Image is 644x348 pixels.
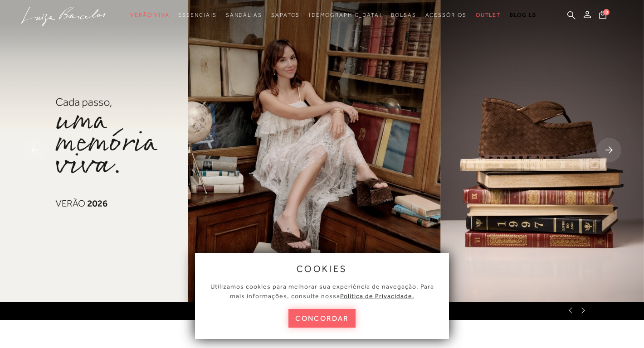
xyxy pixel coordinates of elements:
[210,283,434,300] span: Utilizamos cookies para melhorar sua experiência de navegação. Para mais informações, consulte nossa
[178,12,216,18] span: Essenciais
[271,12,300,18] span: Sapatos
[340,292,415,300] a: Política de Privacidade.
[226,12,262,18] span: Sandálias
[596,10,609,22] button: 0
[309,12,382,18] span: [DEMOGRAPHIC_DATA]
[271,7,300,24] a: noSubCategoriesText
[603,9,610,15] span: 0
[309,7,382,24] a: noSubCategoriesText
[510,7,536,24] a: BLOG LB
[178,7,216,24] a: noSubCategoriesText
[226,7,262,24] a: noSubCategoriesText
[130,7,169,24] a: noSubCategoriesText
[510,12,536,18] span: BLOG LB
[391,12,416,18] span: Bolsas
[297,264,347,274] span: cookies
[425,12,467,18] span: Acessórios
[391,7,416,24] a: noSubCategoriesText
[288,309,356,328] button: concordar
[476,12,501,18] span: Outlet
[476,7,501,24] a: noSubCategoriesText
[130,12,169,18] span: Verão Viva
[425,7,467,24] a: noSubCategoriesText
